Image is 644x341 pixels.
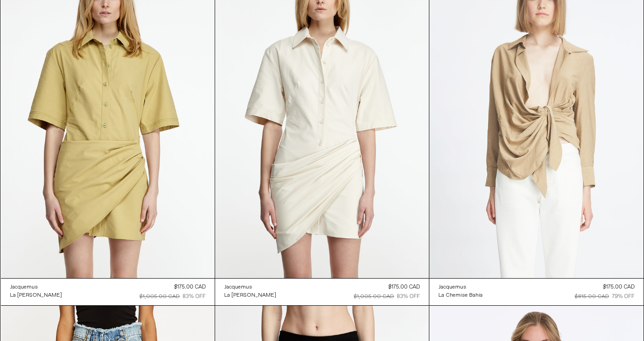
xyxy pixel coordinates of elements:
a: La [PERSON_NAME] [224,291,276,299]
div: $1,005.00 CAD [140,293,180,301]
div: La [PERSON_NAME] [10,292,62,299]
div: Jacquemus [438,284,466,291]
div: $1,005.00 CAD [354,293,394,301]
div: Jacquemus [10,284,38,291]
div: 83% OFF [183,293,206,301]
div: $815.00 CAD [575,293,609,301]
a: La [PERSON_NAME] [10,291,62,299]
a: Jacquemus [438,283,483,291]
div: $175.00 CAD [388,283,420,291]
div: La [PERSON_NAME] [224,292,276,299]
div: 79% OFF [612,293,635,301]
div: La Chemise Bahia [438,292,483,299]
div: $175.00 CAD [174,283,206,291]
a: La Chemise Bahia [438,291,483,299]
div: Jacquemus [224,284,252,291]
a: Jacquemus [224,283,276,291]
div: $175.00 CAD [603,283,635,291]
a: Jacquemus [10,283,62,291]
div: 83% OFF [397,293,420,301]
